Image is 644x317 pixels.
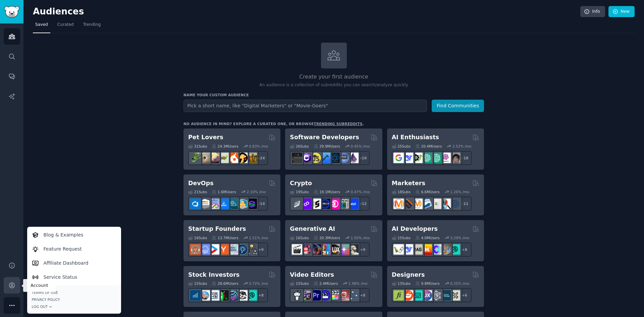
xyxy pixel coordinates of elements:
a: Feature Request [28,242,120,256]
img: growmybusiness [247,244,257,255]
img: CryptoNews [339,199,349,209]
img: technicalanalysis [247,290,257,301]
img: AIDevelopersSociety [450,244,460,255]
img: reactnative [329,153,340,163]
a: trending subreddits [314,122,362,126]
a: Trending [81,19,103,33]
img: UI_Design [412,290,423,301]
img: herpetology [190,153,201,163]
img: AskComputerScience [339,153,349,163]
a: Curated [55,19,76,33]
img: PetAdvice [237,153,248,163]
img: startup [209,244,219,255]
p: Affiliate Dashboard [44,260,89,267]
a: Privacy Policy [32,297,116,302]
img: OpenSourceAI [431,244,441,255]
img: web3 [320,199,330,209]
div: Log Out → [32,304,116,309]
img: aws_cdk [237,199,248,209]
span: Saved [35,22,48,28]
div: 20.4M Users [415,144,442,149]
div: 19 Sub s [290,190,309,194]
p: An audience is a collection of subreddits you can search/analyze quickly [183,82,484,88]
img: swingtrading [237,290,248,301]
img: starryai [339,244,349,255]
img: AWS_Certified_Experts [200,199,210,209]
div: + 9 [254,243,268,257]
div: 16 Sub s [188,235,207,240]
img: dogbreed [247,153,257,163]
div: + 14 [254,197,268,211]
h2: Software Developers [290,133,359,142]
h2: Generative AI [290,225,335,233]
img: Entrepreneurship [237,244,248,255]
img: LangChain [393,244,404,255]
img: UX_Design [450,290,460,301]
img: learndesign [440,290,451,301]
img: Docker_DevOps [209,199,219,209]
h2: Stock Investors [188,271,239,279]
img: ArtificalIntelligence [450,153,460,163]
img: Rag [412,244,423,255]
img: OpenAIDev [440,153,451,163]
img: Trading [218,290,229,301]
img: finalcutpro [329,290,340,301]
img: indiehackers [228,244,238,255]
img: 0xPolygon [301,199,312,209]
img: iOSProgramming [320,153,330,163]
div: 15 Sub s [392,235,411,240]
span: Trending [83,22,101,28]
a: New [608,6,635,17]
a: Affiliate Dashboard [28,256,120,270]
div: 1.26 % /mo [450,190,469,194]
div: 0.47 % /mo [351,190,370,194]
img: EntrepreneurRideAlong [190,244,201,255]
div: + 11 [458,197,472,211]
img: AskMarketing [412,199,423,209]
img: turtle [218,153,229,163]
img: elixir [348,153,359,163]
div: 0.45 % /mo [351,144,370,149]
img: UXDesign [422,290,432,301]
img: userexperience [431,290,441,301]
a: Service Status [28,270,120,284]
img: PlatformEngineers [247,199,257,209]
div: 9.8M Users [415,281,440,286]
div: 24.3M Users [212,144,238,149]
div: No audience in mind? Explore a curated one, or browse . [183,121,364,126]
h2: DevOps [188,179,214,188]
img: MistralAI [422,244,432,255]
img: dividends [190,290,201,301]
div: 29.9M Users [314,144,340,149]
div: 25 Sub s [392,144,411,149]
img: OnlineMarketing [450,199,460,209]
img: googleads [431,199,441,209]
img: AItoolsCatalog [412,153,423,163]
img: chatgpt_prompts_ [431,153,441,163]
h2: Designers [392,271,425,279]
h3: Name your custom audience [183,93,484,97]
p: Feature Request [44,246,82,253]
img: DeepSeek [403,153,413,163]
img: Youtubevideo [339,290,349,301]
div: 13.7M Users [212,235,238,240]
div: + 6 [458,288,472,302]
div: 18 Sub s [392,190,411,194]
div: + 12 [356,197,370,211]
a: Blog & Examples [28,228,120,242]
img: DeepSeek [403,244,413,255]
img: ycombinator [218,244,229,255]
div: 31 Sub s [188,144,207,149]
div: 2.53 % /mo [452,144,472,149]
a: Terms of Use [32,290,116,295]
div: 1.6M Users [212,190,236,194]
img: dalle2 [301,244,312,255]
img: sdforall [320,244,330,255]
img: GummySearch logo [4,6,19,18]
img: ValueInvesting [200,290,210,301]
img: StocksAndTrading [228,290,238,301]
div: + 19 [356,151,370,165]
div: 0.83 % /mo [249,144,268,149]
img: postproduction [348,290,359,301]
div: 4.0M Users [415,235,440,240]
